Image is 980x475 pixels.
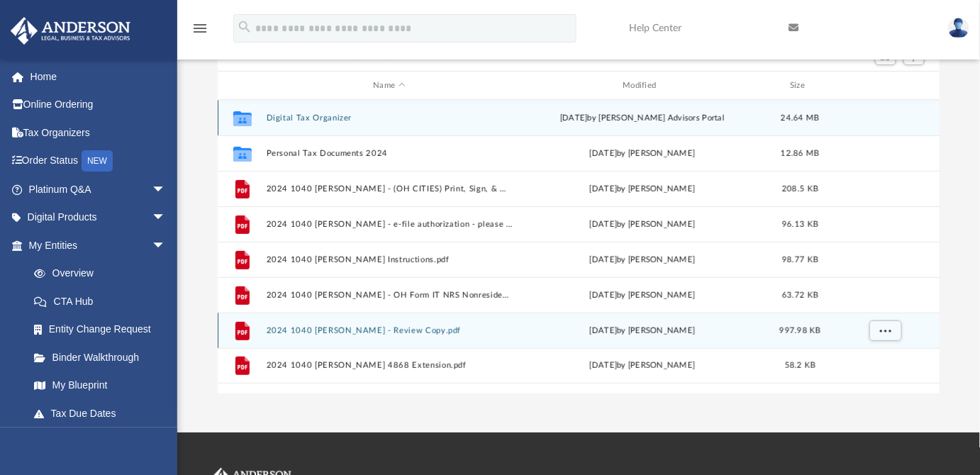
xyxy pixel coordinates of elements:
[152,428,180,457] span: arrow_drop_down
[519,289,766,302] div: [DATE] by [PERSON_NAME]
[152,175,180,204] span: arrow_drop_down
[519,359,766,372] div: [DATE] by [PERSON_NAME]
[782,185,818,193] span: 208.5 KB
[20,343,187,371] a: Binder Walkthrough
[869,320,901,342] button: More options
[266,149,513,158] button: Personal Tax Documents 2024
[152,203,180,233] span: arrow_drop_down
[152,231,180,260] span: arrow_drop_down
[518,79,765,92] div: Modified
[20,259,187,288] a: Overview
[266,361,513,370] button: 2024 1040 [PERSON_NAME] 4868 Extension.pdf
[519,183,766,196] div: [DATE] by [PERSON_NAME]
[781,150,819,157] span: 12.86 MB
[782,256,818,264] span: 98.77 KB
[266,255,513,264] button: 2024 1040 [PERSON_NAME] Instructions.pdf
[20,371,180,400] a: My Blueprint
[223,79,259,92] div: id
[10,91,187,119] a: Online Ordering
[835,79,934,92] div: id
[10,118,187,147] a: Tax Organizers
[10,428,180,456] a: My Anderson Teamarrow_drop_down
[519,254,766,267] div: [DATE] by [PERSON_NAME]
[519,218,766,231] div: [DATE] by [PERSON_NAME]
[237,19,252,35] i: search
[266,326,513,335] button: 2024 1040 [PERSON_NAME] - Review Copy.pdf
[265,79,512,92] div: Name
[266,113,513,123] button: Digital Tax Organizer
[191,20,208,37] i: menu
[266,220,513,229] button: 2024 1040 [PERSON_NAME] - e-file authorization - please sign.pdf
[266,291,513,300] button: 2024 1040 [PERSON_NAME] - OH Form IT NRS Nonresident Statement.pdf
[20,399,187,428] a: Tax Due Dates
[20,315,187,344] a: Entity Change Request
[948,18,969,38] img: User Pic
[779,327,820,335] span: 997.98 KB
[10,203,187,232] a: Digital Productsarrow_drop_down
[784,362,815,369] span: 58.2 KB
[82,150,113,172] div: NEW
[519,112,766,125] div: [DATE] by [PERSON_NAME] Advisors Portal
[772,79,828,92] div: Size
[10,175,187,203] a: Platinum Q&Aarrow_drop_down
[10,147,187,176] a: Order StatusNEW
[191,27,208,37] a: menu
[519,147,766,160] div: [DATE] by [PERSON_NAME]
[6,17,135,45] img: Anderson Advisors Platinum Portal
[218,100,940,394] div: grid
[782,291,818,299] span: 63.72 KB
[266,184,513,194] button: 2024 1040 [PERSON_NAME] - (OH CITIES) Print, Sign, & Mail.pdf
[10,231,187,259] a: My Entitiesarrow_drop_down
[20,287,187,315] a: CTA Hub
[782,220,818,228] span: 96.13 KB
[10,62,187,91] a: Home
[519,325,766,337] div: [DATE] by [PERSON_NAME]
[781,114,819,122] span: 24.64 MB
